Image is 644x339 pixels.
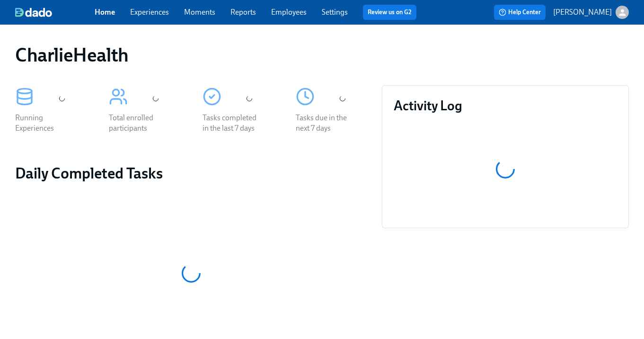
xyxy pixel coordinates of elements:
[553,6,629,19] button: [PERSON_NAME]
[230,8,256,17] a: Reports
[203,113,263,134] div: Tasks completed in the last 7 days
[109,113,169,134] div: Total enrolled participants
[271,8,307,17] a: Employees
[499,8,541,17] span: Help Center
[394,97,617,114] h3: Activity Log
[184,8,215,17] a: Moments
[130,8,169,17] a: Experiences
[15,44,129,66] h1: CharlieHealth
[95,8,115,17] a: Home
[553,7,612,18] p: [PERSON_NAME]
[368,8,412,17] a: Review us on G2
[15,113,76,134] div: Running Experiences
[15,8,95,17] a: dado
[15,8,52,17] img: dado
[363,5,416,20] button: Review us on G2
[322,8,348,17] a: Settings
[15,164,367,183] h2: Daily Completed Tasks
[296,113,356,134] div: Tasks due in the next 7 days
[494,5,546,20] button: Help Center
